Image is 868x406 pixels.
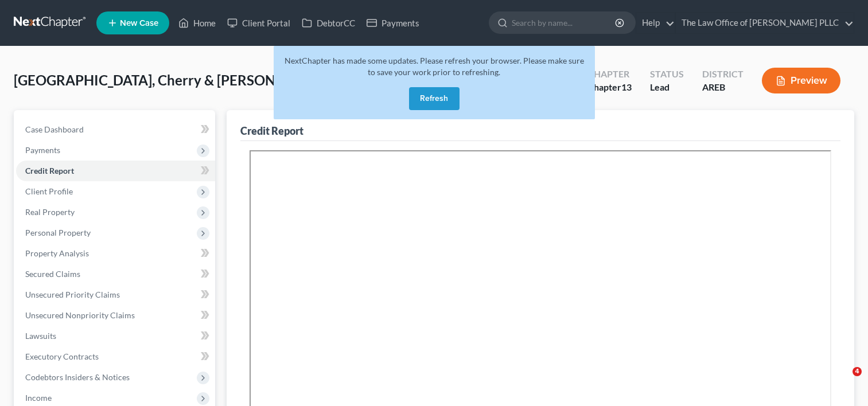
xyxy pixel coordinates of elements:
[296,13,361,33] a: DebtorCC
[512,12,617,33] input: Search by name...
[762,68,840,93] button: Preview
[650,68,684,81] div: Status
[120,19,158,28] span: New Case
[25,393,52,403] span: Income
[16,119,215,140] a: Case Dashboard
[173,13,221,33] a: Home
[16,243,215,264] a: Property Analysis
[16,346,215,367] a: Executory Contracts
[25,269,80,279] span: Secured Claims
[25,352,99,361] span: Executory Contracts
[25,290,120,299] span: Unsecured Priority Claims
[361,13,425,33] a: Payments
[25,207,75,217] span: Real Property
[25,166,74,175] span: Credit Report
[409,87,460,110] button: Refresh
[240,124,303,138] div: Credit Report
[829,367,857,395] iframe: Intercom live chat
[25,145,60,155] span: Payments
[25,124,84,134] span: Case Dashboard
[621,81,632,92] span: 13
[702,81,744,94] div: AREB
[25,331,56,341] span: Lawsuits
[853,367,862,376] span: 4
[221,13,296,33] a: Client Portal
[676,13,854,33] a: The Law Office of [PERSON_NAME] PLLC
[285,56,584,77] span: NextChapter has made some updates. Please refresh your browser. Please make sure to save your wor...
[650,81,684,94] div: Lead
[587,68,632,81] div: Chapter
[25,186,73,196] span: Client Profile
[16,305,215,326] a: Unsecured Nonpriority Claims
[14,72,325,88] span: [GEOGRAPHIC_DATA], Cherry & [PERSON_NAME]
[587,81,632,94] div: Chapter
[16,161,215,181] a: Credit Report
[25,248,89,258] span: Property Analysis
[25,372,130,382] span: Codebtors Insiders & Notices
[636,13,675,33] a: Help
[16,284,215,305] a: Unsecured Priority Claims
[16,326,215,346] a: Lawsuits
[702,68,744,81] div: District
[25,228,91,237] span: Personal Property
[25,310,135,320] span: Unsecured Nonpriority Claims
[16,264,215,284] a: Secured Claims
